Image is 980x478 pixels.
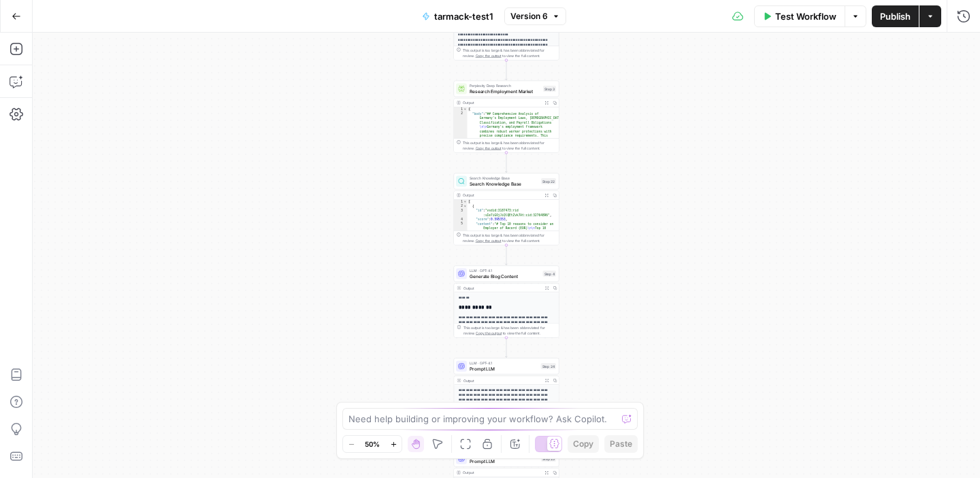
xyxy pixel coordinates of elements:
button: Copy [568,435,599,453]
div: Perplexity Deep ResearchResearch Employment MarketStep 3Output{ "body":"## Comprehensive Analysis... [454,81,559,153]
button: Publish [872,5,919,27]
div: Step 4 [543,271,557,277]
div: 4 [454,218,468,222]
span: Prompt LLM [470,365,538,372]
button: Test Workflow [754,5,845,27]
div: Step 22 [541,178,556,184]
span: Toggle code folding, rows 2 through 6 [463,204,468,209]
span: Perplexity Deep Research [470,83,540,88]
span: Copy the output [476,239,502,243]
div: This output is too large & has been abbreviated for review. to view the full content. [463,233,556,243]
div: This output is too large & has been abbreviated for review. to view the full content. [463,140,556,151]
div: 1 [454,107,468,112]
span: Search Knowledge Base [470,180,538,187]
span: Publish [880,10,911,23]
button: Version 6 [504,7,566,25]
div: This output is too large & has been abbreviated for review. to view the full content. [463,48,556,58]
span: Copy the output [476,54,502,58]
span: Copy the output [476,331,502,335]
div: Output [463,470,540,475]
button: Paste [604,435,638,453]
div: Output [463,285,540,290]
div: Output [463,377,540,383]
div: Search Knowledge BaseSearch Knowledge BaseStep 22Output[ { "id":"vsdid:3187473:rid :sIe7iGOjJiQlQ... [454,173,559,245]
div: 3 [454,209,468,218]
button: tarmack-test1 [414,5,502,27]
span: Copy the output [476,146,502,150]
span: Prompt LLM [470,458,538,464]
span: tarmack-test1 [434,10,493,23]
span: 50% [365,439,380,449]
div: 2 [454,204,468,209]
span: Toggle code folding, rows 1 through 7 [463,200,468,205]
g: Edge from step_3 to step_22 [506,153,508,173]
span: Toggle code folding, rows 1 through 3 [463,107,468,112]
div: Output [463,192,540,198]
g: Edge from step_2 to step_3 [506,61,508,80]
span: Generate Blog Content [470,273,540,279]
span: Test Workflow [775,10,836,23]
span: Research Employment Market [470,88,540,95]
span: Paste [610,438,632,450]
span: LLM · GPT-4.1 [470,268,540,273]
span: Version 6 [510,10,548,22]
span: Search Knowledge Base [470,175,538,181]
div: Step 24 [541,363,557,369]
span: LLM · GPT-4.1 [470,360,538,366]
div: 1 [454,200,468,205]
span: Copy [573,438,593,450]
div: Output [463,100,540,105]
div: Step 3 [543,86,556,92]
div: This output is too large & has been abbreviated for review. to view the full content. [463,325,556,336]
g: Edge from step_4 to step_24 [506,338,508,358]
g: Edge from step_22 to step_4 [506,245,508,265]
